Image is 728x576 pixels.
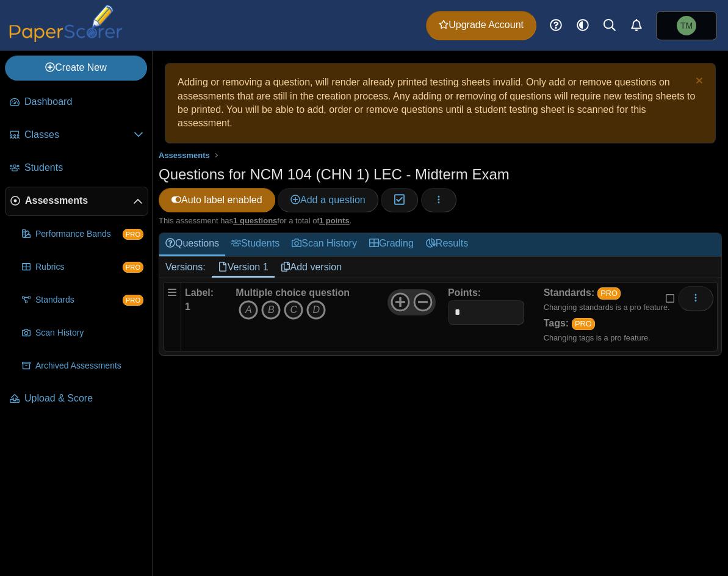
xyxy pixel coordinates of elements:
[693,76,703,88] a: Dismiss notice
[363,233,420,256] a: Grading
[163,282,181,351] div: Drag handle
[5,384,148,414] a: Upload & Score
[171,70,709,137] div: Adding or removing a question, will render already printed testing sheets invalid. Only add or re...
[5,88,148,117] a: Dashboard
[17,220,148,249] a: Performance Bands PRO
[123,295,143,306] span: PRO
[239,300,258,320] i: A
[225,233,286,256] a: Students
[159,164,510,185] h1: Questions for NCM 104 (CHN 1) LEC - Midterm Exam
[159,233,225,256] a: Questions
[261,300,281,320] i: B
[680,21,693,30] span: Tyrone Philippe Mauricio
[236,287,350,298] b: Multiple choice question
[426,11,536,40] a: Upgrade Account
[35,360,143,372] span: Archived Assessments
[5,56,147,80] a: Create New
[597,287,621,300] a: PRO
[17,319,148,348] a: Scan History
[171,195,262,205] span: Auto label enabled
[5,34,127,44] a: PaperScorer
[35,327,143,339] span: Scan History
[17,286,148,315] a: Standards PRO
[286,233,363,256] a: Scan History
[233,216,277,225] u: 1 questions
[420,233,474,256] a: Results
[159,215,722,226] div: This assessment has for a total of .
[306,300,326,320] i: D
[677,16,696,35] span: Tyrone Philippe Mauricio
[5,187,148,216] a: Assessments
[284,300,303,320] i: C
[275,257,348,278] a: Add version
[35,261,123,273] span: Rubrics
[623,12,650,39] a: Alerts
[212,257,275,278] a: Version 1
[656,11,717,40] a: Tyrone Philippe Mauricio
[439,18,524,32] span: Upgrade Account
[35,228,123,240] span: Performance Bands
[35,294,123,306] span: Standards
[290,195,366,205] span: Add a question
[185,301,190,312] b: 1
[448,287,481,298] b: Points:
[5,121,148,150] a: Classes
[123,229,143,240] span: PRO
[319,216,350,225] u: 1 points
[544,333,651,342] small: Changing tags is a pro feature.
[123,262,143,273] span: PRO
[544,303,670,312] small: Changing standards is a pro feature.
[159,257,212,278] div: Versions:
[159,151,210,160] span: Assessments
[17,351,148,381] a: Archived Assessments
[24,392,143,405] span: Upload & Score
[24,95,143,109] span: Dashboard
[678,286,713,311] button: More options
[5,154,148,183] a: Students
[156,148,213,163] a: Assessments
[5,5,127,42] img: PaperScorer
[24,128,134,142] span: Classes
[544,287,595,298] b: Standards:
[572,318,596,330] a: PRO
[25,194,133,207] span: Assessments
[24,161,143,175] span: Students
[159,188,275,212] a: Auto label enabled
[278,188,378,212] a: Add a question
[544,318,569,328] b: Tags:
[17,253,148,282] a: Rubrics PRO
[185,287,214,298] b: Label:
